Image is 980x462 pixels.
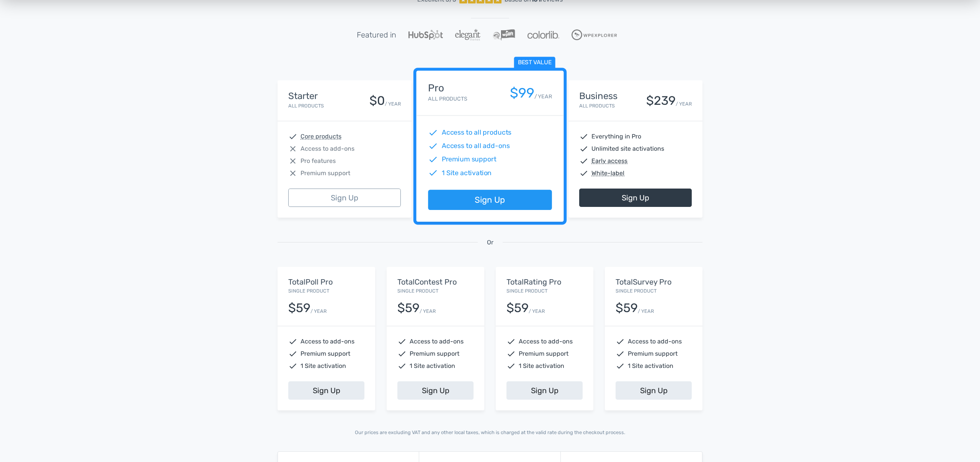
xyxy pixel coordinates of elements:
span: check [579,144,588,153]
span: Premium support [442,155,497,164]
span: 1 Site activation [519,361,564,371]
span: 1 Site activation [410,361,455,371]
a: Sign Up [579,189,692,207]
span: check [579,156,588,166]
span: Everything in Pro [591,132,641,141]
span: check [579,169,588,178]
span: Access to add-ons [519,337,573,346]
span: 1 Site activation [301,361,346,371]
div: $59 [616,301,638,315]
small: / YEAR [310,307,327,315]
span: close [288,144,297,153]
span: check [397,349,407,358]
span: close [288,169,297,178]
small: Single Product [506,288,547,294]
h4: Starter [288,91,324,101]
span: check [506,361,516,371]
span: close [288,156,297,166]
span: Access to all products [442,128,512,138]
img: ElegantThemes [455,29,480,41]
p: Our prices are excluding VAT and any other local taxes, which is charged at the valid rate during... [278,429,702,436]
h5: TotalPoll Pro [288,278,364,286]
span: Access to add-ons [628,337,682,346]
img: WPExplorer [572,29,617,40]
h5: TotalRating Pro [506,278,583,286]
span: check [579,132,588,141]
abbr: White-label [591,169,624,178]
div: $59 [288,301,310,315]
div: $59 [506,301,529,315]
a: Sign Up [397,381,474,400]
h5: TotalContest Pro [397,278,474,286]
img: Hubspot [408,30,443,40]
small: Single Product [616,288,657,294]
span: check [288,337,297,346]
a: Sign Up [616,381,692,400]
abbr: Early access [591,156,627,166]
a: Sign Up [288,381,364,400]
small: All Products [288,103,324,109]
span: Unlimited site activations [591,144,664,153]
span: check [616,349,625,358]
span: check [506,349,516,358]
h5: Featured in [357,31,396,39]
span: check [506,337,516,346]
h4: Business [579,91,617,101]
div: $99 [510,86,534,101]
small: / YEAR [676,100,692,107]
img: Colorlib [528,31,559,39]
span: check [428,155,438,164]
span: check [428,141,438,151]
span: check [288,132,297,141]
span: Premium support [301,349,350,358]
span: check [428,168,438,178]
span: check [288,349,297,358]
span: Pro features [301,156,336,166]
span: Premium support [301,169,350,178]
span: Premium support [410,349,459,358]
span: 1 Site activation [628,361,673,371]
abbr: Core products [301,132,341,141]
small: / YEAR [638,307,654,315]
span: check [397,337,407,346]
h4: Pro [428,83,467,94]
span: check [616,361,625,371]
small: Single Product [397,288,438,294]
span: Or [487,238,493,247]
h5: TotalSurvey Pro [616,278,692,286]
small: All Products [428,96,467,102]
small: / YEAR [529,307,545,315]
small: / YEAR [534,93,552,101]
div: $239 [646,94,676,107]
span: 1 Site activation [442,168,492,178]
span: check [616,337,625,346]
span: check [397,361,407,371]
div: $0 [369,94,385,107]
small: All Products [579,103,615,109]
small: / YEAR [420,307,436,315]
span: Access to add-ons [410,337,464,346]
a: Sign Up [288,189,401,207]
small: / YEAR [385,100,401,107]
span: check [288,361,297,371]
img: WPLift [493,29,515,41]
span: Access to all add-ons [442,141,510,151]
div: $59 [397,301,420,315]
a: Sign Up [506,381,583,400]
span: Best value [514,57,555,69]
span: Access to add-ons [301,144,354,153]
a: Sign Up [428,190,552,210]
span: Premium support [519,349,568,358]
small: Single Product [288,288,329,294]
span: check [428,128,438,138]
span: Access to add-ons [301,337,354,346]
span: Premium support [628,349,678,358]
